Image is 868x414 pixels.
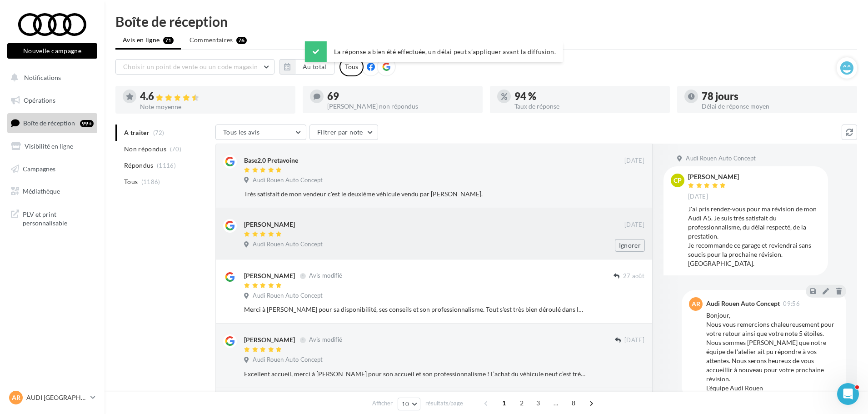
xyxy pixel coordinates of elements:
[402,400,409,408] span: 10
[5,137,99,156] a: Visibilité en ligne
[244,305,585,314] div: Merci à [PERSON_NAME] pour sa disponibilité, ses conseils et son professionnalisme. Tout s'est tr...
[24,74,61,81] span: Notifications
[124,177,138,186] span: Tous
[5,182,99,201] a: Médiathèque
[140,91,288,102] div: 4.6
[615,239,645,252] button: Ignorer
[425,399,463,408] span: résultats/page
[688,205,821,268] div: J'ai pris rendez-vous pour ma révision de mon Audi A5. Je suis très satisfait du professionnalism...
[5,113,99,133] a: Boîte de réception99+
[141,178,160,185] span: (1186)
[244,271,295,280] div: [PERSON_NAME]
[5,160,99,179] a: Campagnes
[514,103,663,110] div: Taux de réponse
[514,91,663,101] div: 94 %
[327,91,475,101] div: 69
[115,59,274,75] button: Choisir un point de vente ou un code magasin
[23,187,60,195] span: Médiathèque
[5,68,95,87] button: Notifications
[244,220,295,229] div: [PERSON_NAME]
[309,272,342,279] span: Avis modifié
[26,393,87,402] p: AUDI [GEOGRAPHIC_DATA]
[170,145,181,153] span: (70)
[253,176,323,185] span: Audi Rouen Auto Concept
[339,57,364,76] div: Tous
[692,299,700,309] span: AR
[7,43,97,59] button: Nouvelle campagne
[140,104,288,110] div: Note moyenne
[688,193,708,201] span: [DATE]
[837,383,859,405] iframe: Intercom live chat
[327,103,475,110] div: [PERSON_NAME] non répondus
[279,59,334,75] button: Au total
[5,91,99,110] a: Opérations
[688,174,739,180] div: [PERSON_NAME]
[624,336,644,344] span: [DATE]
[236,37,247,44] div: 76
[706,311,839,393] div: Bonjour, Nous vous remercions chaleureusement pour votre retour ainsi que votre note 5 étoiles. N...
[623,272,644,280] span: 27 août
[215,125,306,140] button: Tous les avis
[123,63,258,70] span: Choisir un point de vente ou un code magasin
[223,128,260,136] span: Tous les avis
[253,240,323,249] span: Audi Rouen Auto Concept
[244,156,298,165] div: Base2.0 Pretavoine
[702,103,850,110] div: Délai de réponse moyen
[5,205,99,231] a: PLV et print personnalisable
[566,396,581,410] span: 8
[23,165,55,172] span: Campagnes
[244,190,585,199] div: Très satisfait de mon vendeur c'est le deuxième véhicule vendu par [PERSON_NAME].
[624,221,644,229] span: [DATE]
[673,176,682,185] span: CP
[549,396,563,410] span: ...
[624,157,644,165] span: [DATE]
[157,162,176,169] span: (1116)
[190,35,233,45] span: Commentaires
[514,396,529,410] span: 2
[686,155,756,163] span: Audi Rouen Auto Concept
[23,119,75,127] span: Boîte de réception
[702,91,850,101] div: 78 jours
[253,356,323,364] span: Audi Rouen Auto Concept
[244,335,295,344] div: [PERSON_NAME]
[372,399,393,408] span: Afficher
[124,161,154,170] span: Répondus
[309,125,378,140] button: Filtrer par note
[124,145,166,154] span: Non répondus
[80,120,94,127] div: 99+
[244,369,585,379] div: Excellent accueil, merci à [PERSON_NAME] pour son accueil et son professionnalisme ! L’achat du v...
[23,208,94,228] span: PLV et print personnalisable
[253,292,323,300] span: Audi Rouen Auto Concept
[497,396,511,410] span: 1
[531,396,545,410] span: 3
[12,393,20,402] span: AR
[706,300,780,307] div: Audi Rouen Auto Concept
[115,15,857,28] div: Boîte de réception
[24,96,55,104] span: Opérations
[398,398,421,410] button: 10
[295,59,334,75] button: Au total
[783,301,800,307] span: 09:56
[7,389,97,406] a: AR AUDI [GEOGRAPHIC_DATA]
[25,142,73,150] span: Visibilité en ligne
[309,336,342,344] span: Avis modifié
[305,41,563,62] div: La réponse a bien été effectuée, un délai peut s’appliquer avant la diffusion.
